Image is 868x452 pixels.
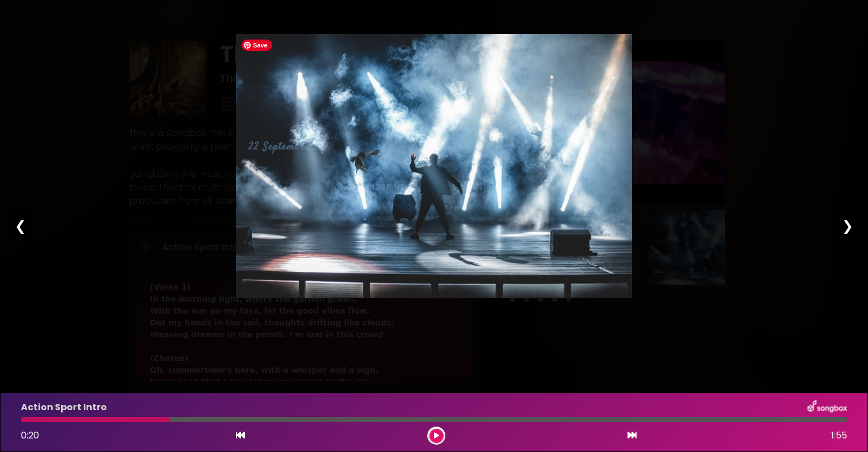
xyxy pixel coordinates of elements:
[807,400,847,415] img: songbox-logo-white.png
[242,40,272,51] span: Save
[831,429,847,442] span: 1:55
[236,34,632,298] img: 5SBxY6KGTbm7tdT8d3UB
[6,207,35,245] div: ❮
[21,429,39,442] span: 0:20
[833,207,862,245] div: ❯
[21,401,107,414] p: Action Sport Intro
